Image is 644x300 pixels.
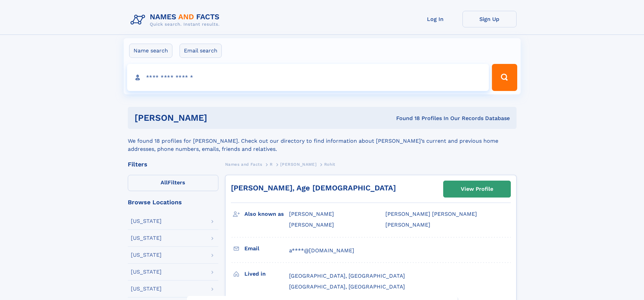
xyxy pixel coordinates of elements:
[302,115,510,122] div: Found 18 Profiles In Our Records Database
[129,44,172,58] label: Name search
[131,286,162,292] div: [US_STATE]
[289,273,405,279] span: [GEOGRAPHIC_DATA], [GEOGRAPHIC_DATA]
[128,175,218,191] label: Filters
[131,218,162,224] div: [US_STATE]
[244,208,289,220] h3: Also known as
[135,114,302,122] h1: [PERSON_NAME]
[289,211,334,217] span: [PERSON_NAME]
[408,11,462,27] a: Log In
[270,160,273,168] a: R
[180,44,222,58] label: Email search
[270,162,273,167] span: R
[385,211,477,217] span: [PERSON_NAME] [PERSON_NAME]
[324,162,335,167] span: Rohit
[280,160,316,168] a: [PERSON_NAME]
[131,235,162,241] div: [US_STATE]
[385,222,430,228] span: [PERSON_NAME]
[131,252,162,258] div: [US_STATE]
[127,64,489,91] input: search input
[225,160,262,168] a: Names and Facts
[128,199,218,205] div: Browse Locations
[461,181,493,197] div: View Profile
[244,268,289,280] h3: Lived in
[161,179,168,186] span: All
[492,64,517,91] button: Search Button
[289,222,334,228] span: [PERSON_NAME]
[231,184,396,192] a: [PERSON_NAME], Age [DEMOGRAPHIC_DATA]
[444,181,510,197] a: View Profile
[289,283,405,290] span: [GEOGRAPHIC_DATA], [GEOGRAPHIC_DATA]
[128,161,218,167] div: Filters
[131,269,162,275] div: [US_STATE]
[128,11,225,29] img: Logo Names and Facts
[280,162,316,167] span: [PERSON_NAME]
[462,11,517,27] a: Sign Up
[244,243,289,254] h3: Email
[128,129,517,153] div: We found 18 profiles for [PERSON_NAME]. Check out our directory to find information about [PERSON...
